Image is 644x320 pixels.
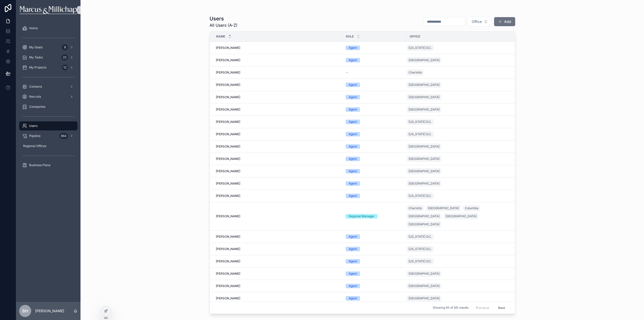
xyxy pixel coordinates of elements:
[346,132,403,136] a: Agent
[407,270,513,278] a: [GEOGRAPHIC_DATA]
[23,144,46,148] span: Regional Offices
[210,15,237,22] h1: Users
[407,94,441,100] a: [GEOGRAPHIC_DATA]
[407,283,441,289] a: [GEOGRAPHIC_DATA]
[494,17,515,26] a: Add
[216,284,340,288] a: [PERSON_NAME]
[407,93,513,101] a: [GEOGRAPHIC_DATA]
[216,157,340,161] a: [PERSON_NAME]
[216,120,340,124] a: [PERSON_NAME]
[19,92,77,101] a: Recruits
[216,214,340,218] a: [PERSON_NAME]
[346,120,403,124] a: Agent
[346,46,403,50] a: Agent
[446,214,476,218] span: [GEOGRAPHIC_DATA]
[216,58,240,62] span: [PERSON_NAME]
[349,83,357,87] div: Agent
[349,194,357,198] div: Agent
[407,57,441,63] a: [GEOGRAPHIC_DATA]
[407,155,513,163] a: [GEOGRAPHIC_DATA]
[463,205,480,211] a: Columbia
[216,247,240,251] span: [PERSON_NAME]
[407,213,441,219] a: [GEOGRAPHIC_DATA]
[407,233,513,241] a: [US_STATE] D.C.
[472,19,482,24] span: Office
[19,102,77,111] a: Companies
[216,247,340,251] a: [PERSON_NAME]
[346,83,403,87] a: Agent
[29,124,37,128] span: Users
[409,247,432,251] span: [US_STATE] D.C.
[407,119,434,125] a: [US_STATE] D.C.
[216,70,240,75] span: [PERSON_NAME]
[216,83,240,87] span: [PERSON_NAME]
[19,63,77,72] a: My Projects12
[407,156,441,162] a: [GEOGRAPHIC_DATA]
[216,95,240,99] span: [PERSON_NAME]
[407,56,513,64] a: [GEOGRAPHIC_DATA]
[409,120,432,124] span: [US_STATE] D.C.
[216,70,340,75] a: [PERSON_NAME]
[216,132,340,136] a: [PERSON_NAME]
[349,95,357,99] div: Agent
[407,68,513,77] a: Charlotte
[407,106,441,113] a: [GEOGRAPHIC_DATA]
[407,221,441,227] a: [GEOGRAPHIC_DATA]
[349,214,375,219] div: Regional Manager
[407,205,424,211] a: Charlotte
[465,206,478,210] span: Columbia
[444,213,478,219] a: [GEOGRAPHIC_DATA]
[29,85,42,89] span: Contacts
[349,46,357,50] div: Agent
[346,70,349,75] span: --
[216,182,340,186] a: [PERSON_NAME]
[407,204,513,228] a: Charlotte[GEOGRAPHIC_DATA]Columbia[GEOGRAPHIC_DATA][GEOGRAPHIC_DATA][GEOGRAPHIC_DATA]
[409,214,439,218] span: [GEOGRAPHIC_DATA]
[407,167,513,175] a: [GEOGRAPHIC_DATA]
[29,163,50,167] span: Business Plans
[29,134,41,138] span: Pipeline
[346,169,403,173] a: Agent
[407,143,513,151] a: [GEOGRAPHIC_DATA]
[407,246,434,252] a: [US_STATE] D.C.
[349,296,357,301] div: Agent
[409,296,439,300] span: [GEOGRAPHIC_DATA]
[407,258,434,264] a: [US_STATE] D.C.
[216,169,240,173] span: [PERSON_NAME]
[407,130,513,138] a: [US_STATE] D.C.
[349,181,357,186] div: Agent
[407,118,513,126] a: [US_STATE] D.C.
[346,70,403,75] a: --
[407,131,434,137] a: [US_STATE] D.C.
[407,82,441,88] a: [GEOGRAPHIC_DATA]
[467,17,492,26] button: Select Button
[216,235,340,239] a: [PERSON_NAME]
[210,22,237,28] span: All Users (A-Z)
[409,157,439,161] span: [GEOGRAPHIC_DATA]
[29,45,43,49] span: My Goals
[216,296,240,300] span: [PERSON_NAME]
[216,46,240,50] span: [PERSON_NAME]
[346,259,403,264] a: Agent
[349,157,357,161] div: Agent
[35,308,64,313] p: [PERSON_NAME]
[346,144,403,149] a: Agent
[407,144,441,150] a: [GEOGRAPHIC_DATA]
[29,65,46,69] span: My Projects
[407,193,434,199] a: [US_STATE] D.C.
[346,194,403,198] a: Agent
[216,46,340,50] a: [PERSON_NAME]
[216,95,340,99] a: [PERSON_NAME]
[409,259,432,263] span: [US_STATE] D.C.
[495,304,509,312] button: Next
[410,34,420,39] span: Office
[433,306,468,310] span: Showing 50 of 88 results
[59,133,68,139] div: 664
[19,131,77,140] a: Pipeline664
[346,296,403,301] a: Agent
[409,108,439,112] span: [GEOGRAPHIC_DATA]
[216,284,240,288] span: [PERSON_NAME]
[407,245,513,253] a: [US_STATE] D.C.
[407,180,513,188] a: [GEOGRAPHIC_DATA]
[216,145,240,149] span: [PERSON_NAME]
